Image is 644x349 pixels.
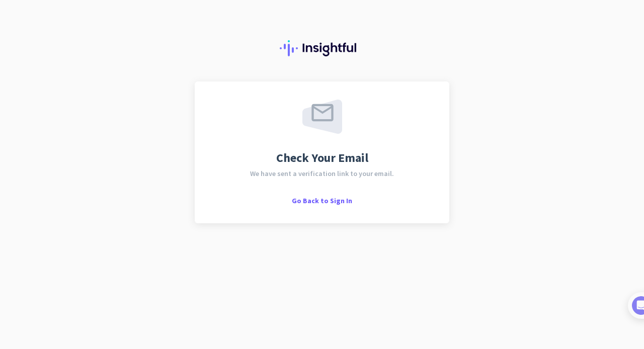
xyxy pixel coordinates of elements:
[280,40,364,56] img: Insightful
[276,152,368,164] span: Check Your Email
[292,196,352,205] span: Go Back to Sign In
[250,170,394,177] span: We have sent a verification link to your email.
[302,100,342,134] img: email-sent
